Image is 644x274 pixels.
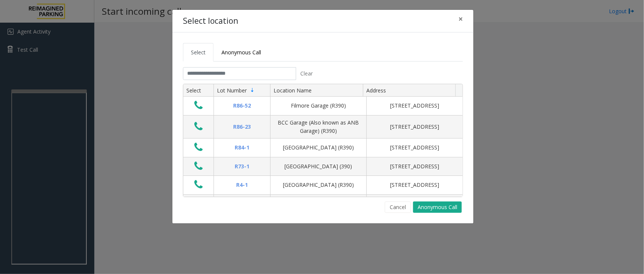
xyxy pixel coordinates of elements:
[183,15,238,27] h4: Select location
[371,102,458,110] div: [STREET_ADDRESS]
[274,87,312,94] span: Location Name
[458,14,463,24] span: ×
[275,102,362,110] div: Filmore Garage (R390)
[453,10,468,28] button: Close
[385,202,411,213] button: Cancel
[275,119,362,135] div: BCC Garage (Also known as ANB Garage) (R390)
[218,143,266,152] div: R84-1
[183,84,214,97] th: Select
[275,162,362,171] div: [GEOGRAPHIC_DATA] (390)
[218,162,266,171] div: R73-1
[366,87,386,94] span: Address
[413,202,462,213] button: Anonymous Call
[371,143,458,152] div: [STREET_ADDRESS]
[275,143,362,152] div: [GEOGRAPHIC_DATA] (R390)
[218,123,266,131] div: R86-23
[217,87,247,94] span: Lot Number
[371,181,458,189] div: [STREET_ADDRESS]
[183,43,463,62] ul: Tabs
[221,49,261,56] span: Anonymous Call
[275,181,362,189] div: [GEOGRAPHIC_DATA] (R390)
[218,102,266,110] div: R86-52
[183,84,463,197] div: Data table
[218,181,266,189] div: R4-1
[371,123,458,131] div: [STREET_ADDRESS]
[371,162,458,171] div: [STREET_ADDRESS]
[249,87,255,93] span: Sortable
[296,67,317,80] button: Clear
[191,49,206,56] span: Select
